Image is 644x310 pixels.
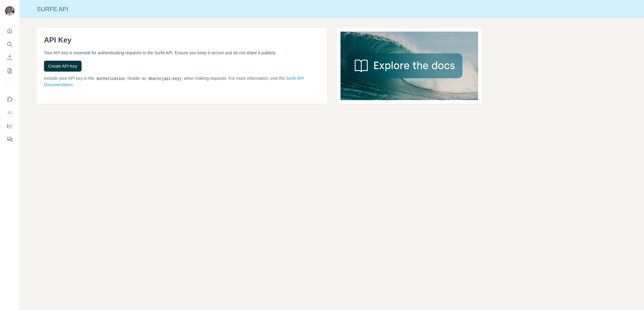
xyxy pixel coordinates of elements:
[44,61,82,72] button: Create API Key
[5,39,15,50] button: Search
[5,120,15,131] button: Dashboard
[5,107,15,118] button: Use Surfe API
[5,94,15,105] button: Use Surfe on LinkedIn
[5,25,15,36] button: Quick start
[20,5,644,13] div: Surfe API
[44,35,320,45] h1: API Key
[5,134,15,145] button: Feedback
[96,77,126,81] code: Authorization
[5,52,15,63] button: Enrich CSV
[5,66,15,76] button: My lists
[48,63,77,69] span: Create API Key
[5,6,15,16] img: Avatar
[44,50,320,56] p: Your API key is essential for authenticating requests to the Surfe API. Ensure you keep it secure...
[147,77,183,81] code: Bearer {api-key}
[44,75,320,88] p: Include your API key in the header as when making requests. For more information, visit the .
